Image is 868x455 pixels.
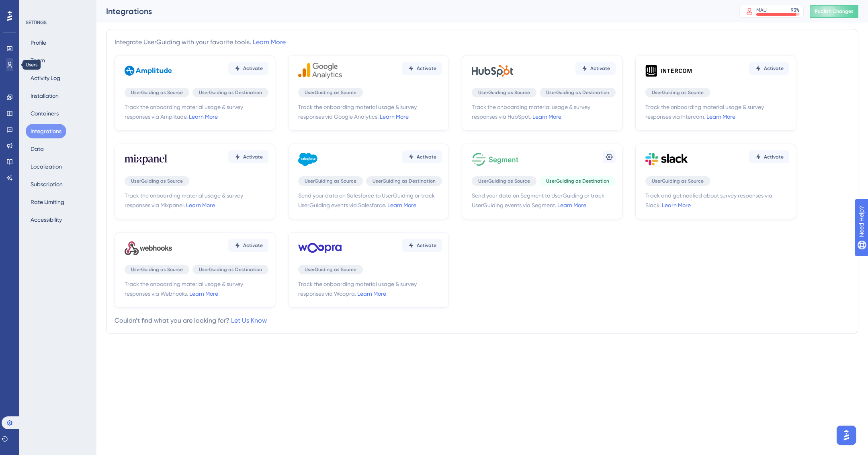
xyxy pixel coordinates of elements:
span: UserGuiding as Source [652,178,704,184]
button: Activate [749,62,789,75]
button: Publish Changes [810,5,858,18]
span: UserGuiding as Source [131,89,183,96]
span: UserGuiding as Source [131,178,183,184]
a: Learn More [706,113,735,120]
span: Activate [764,65,784,72]
button: Activate [228,150,268,163]
span: Activate [417,154,436,160]
a: Learn More [557,202,586,208]
button: Activate [575,62,616,75]
a: Learn More [662,202,691,208]
iframe: UserGuiding AI Assistant Launcher [834,423,858,447]
span: Send your data on Segment to UserGuiding or track UserGuiding events via Segment. [472,191,616,210]
a: Learn More [189,113,218,120]
span: UserGuiding as Source [131,266,183,273]
span: UserGuiding as Source [652,89,704,96]
button: Activate [402,239,442,252]
span: Activate [590,65,610,72]
span: Send your data on Salesforce to UserGuiding or track UserGuiding events via Salesforce. [298,191,442,210]
span: Track the onboarding material usage & survey responses via Woopra. [298,279,442,299]
button: Subscription [26,177,68,191]
button: Activity Log [26,71,65,85]
div: Integrate UserGuiding with your favorite tools. [115,37,286,47]
button: Data [26,142,49,156]
a: Learn More [253,38,286,46]
a: Learn More [380,113,409,120]
span: Activate [417,65,436,72]
span: Track the onboarding material usage & survey responses via Intercom. [645,102,789,121]
button: Activate [402,62,442,75]
span: Track the onboarding material usage & survey responses via HubSpot. [472,102,616,121]
a: Learn More [532,113,561,120]
button: Activate [228,62,268,75]
a: Learn More [357,290,386,297]
button: Accessibility [26,212,67,227]
button: Installation [26,89,63,103]
a: Let Us Know [231,317,267,324]
button: Activate [402,150,442,163]
span: UserGuiding as Destination [546,89,609,96]
span: UserGuiding as Source [305,178,356,184]
span: UserGuiding as Destination [373,178,436,184]
div: 93 % [791,7,800,13]
button: Profile [26,35,51,50]
span: Activate [243,242,263,249]
span: Track the onboarding material usage & survey responses via Google Analytics. [298,102,442,121]
button: Integrations [26,124,66,138]
span: Activate [764,154,784,160]
button: Activate [749,150,789,163]
span: Track the onboarding material usage & survey responses via Amplitude. [125,102,268,121]
a: Learn More [186,202,215,208]
span: Activate [417,242,436,249]
span: UserGuiding as Source [478,178,530,184]
span: UserGuiding as Source [478,89,530,96]
span: UserGuiding as Source [305,89,356,96]
span: Need Help? [19,2,50,12]
button: Team [26,53,50,68]
span: UserGuiding as Destination [199,89,262,96]
button: Containers [26,106,63,121]
span: Track the onboarding material usage & survey responses via Webhooks. [125,279,268,299]
button: Localization [26,159,67,174]
button: Activate [228,239,268,252]
div: Integrations [106,6,719,17]
span: UserGuiding as Source [305,266,356,273]
span: Activate [243,154,263,160]
div: Couldn’t find what you are looking for? [115,316,267,325]
span: Activate [243,65,263,72]
span: UserGuiding as Destination [199,266,262,273]
div: MAU [756,7,767,13]
button: Rate Limiting [26,195,69,209]
div: SETTINGS [26,19,91,26]
span: Track the onboarding material usage & survey responses via Mixpanel. [125,191,268,210]
span: Track and get notified about survey responses via Slack. [645,191,789,210]
span: Publish Changes [815,8,854,14]
a: Learn More [387,202,416,208]
span: UserGuiding as Destination [546,178,609,184]
a: Learn More [189,290,218,297]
